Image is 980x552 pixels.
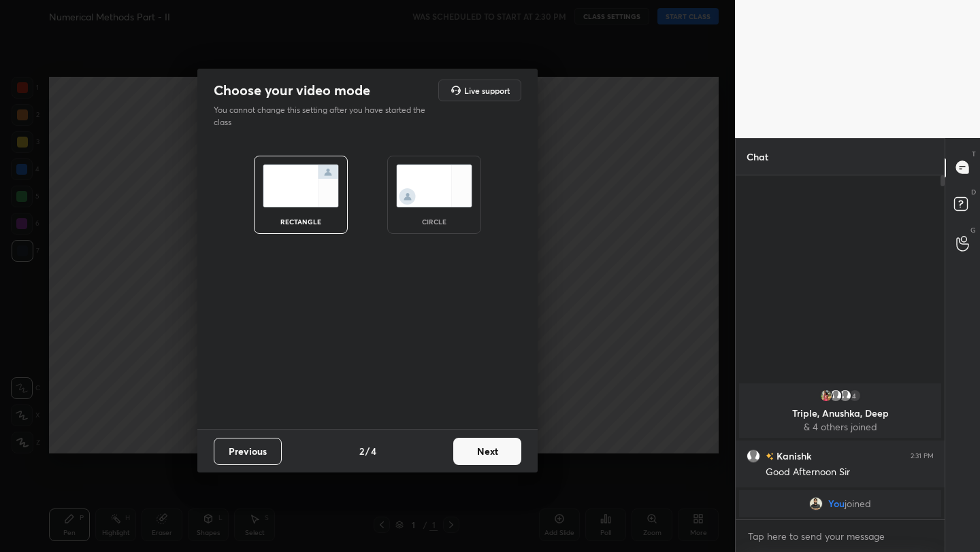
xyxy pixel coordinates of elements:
p: & 4 others joined [747,421,933,432]
img: default.png [747,449,760,462]
div: grid [736,381,945,520]
p: D [971,187,976,197]
img: default.png [838,389,852,402]
h4: / [365,444,370,458]
h5: Live support [464,86,510,94]
img: circleScreenIcon.acc0effb.svg [396,165,472,207]
p: G [970,225,976,235]
span: You [828,498,845,509]
h6: Kanishk [774,449,811,463]
button: Next [453,438,521,465]
div: 4 [848,389,862,402]
img: no-rating-badge.077c3623.svg [766,453,774,460]
img: default.png [829,389,843,402]
h4: 4 [371,444,376,458]
p: Chat [736,139,779,175]
div: 2:31 PM [911,451,934,460]
button: Previous [214,438,282,465]
span: joined [845,498,871,509]
p: You cannot change this setting after you have started the class [214,104,434,128]
p: Triple, Anushka, Deep [747,408,933,419]
div: Good Afternoon Sir [766,466,934,479]
img: 1e582d21b6814e00bea7a8ff03b1fb52.jpg [819,389,833,402]
img: normalScreenIcon.ae25ed63.svg [263,165,339,207]
div: circle [407,218,461,225]
div: rectangle [274,218,328,225]
h2: Choose your video mode [214,82,370,99]
img: d9cff753008c4d4b94e8f9a48afdbfb4.jpg [809,497,823,511]
p: T [972,149,976,159]
h4: 2 [359,444,364,458]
